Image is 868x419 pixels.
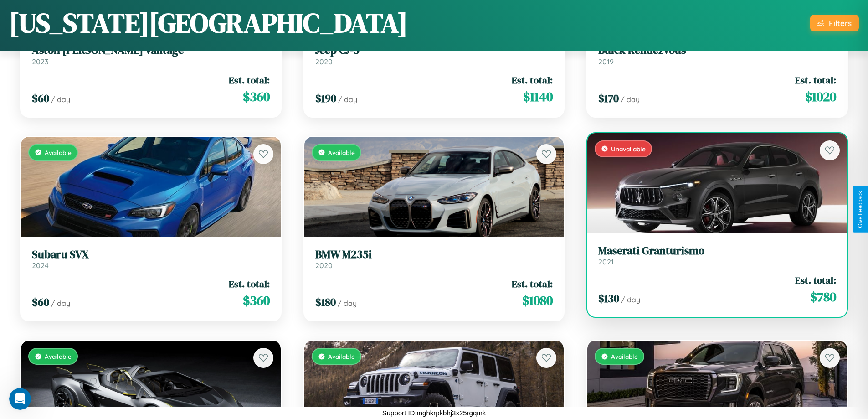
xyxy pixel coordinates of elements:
span: Est. total: [229,73,270,87]
span: $ 190 [315,91,336,106]
span: / day [51,95,70,104]
span: Available [45,352,72,360]
p: Support ID: mghkrpkbhj3x25rgqmk [382,407,486,419]
a: Aston [PERSON_NAME] Vantage2023 [32,44,270,66]
span: / day [338,95,357,104]
span: Est. total: [512,277,553,290]
span: 2020 [315,57,333,66]
h3: Maserati Granturismo [598,244,836,258]
span: $ 170 [598,91,619,106]
span: / day [338,299,357,308]
span: Available [611,352,638,360]
span: 2023 [32,57,48,66]
span: $ 1140 [523,88,553,106]
span: $ 360 [243,291,270,310]
h3: Buick Rendezvous [598,44,836,57]
a: Subaru SVX2024 [32,248,270,270]
span: $ 130 [598,291,619,306]
h1: [US_STATE][GEOGRAPHIC_DATA] [9,4,408,41]
button: Filters [810,15,859,31]
h3: Jeep CJ-5 [315,44,553,57]
span: Available [328,352,355,360]
span: 2021 [598,257,614,266]
span: Est. total: [512,73,553,87]
span: Est. total: [795,274,836,287]
h3: BMW M235i [315,248,553,261]
span: / day [621,95,640,104]
span: Available [45,149,72,156]
span: $ 180 [315,295,336,310]
span: Est. total: [795,73,836,87]
span: $ 360 [243,88,270,106]
div: Give Feedback [857,191,863,228]
span: 2024 [32,261,49,270]
span: 2019 [598,57,614,66]
h3: Subaru SVX [32,248,270,261]
h3: Aston [PERSON_NAME] Vantage [32,44,270,57]
span: 2020 [315,261,333,270]
span: $ 60 [32,295,49,310]
div: Filters [829,18,852,28]
a: Buick Rendezvous2019 [598,44,836,66]
span: $ 780 [810,288,836,306]
a: BMW M235i2020 [315,248,553,270]
span: $ 1020 [805,88,836,106]
span: Unavailable [611,145,646,153]
span: Available [328,149,355,156]
span: Est. total: [229,277,270,290]
iframe: Intercom live chat [9,388,31,410]
span: $ 60 [32,91,49,106]
span: / day [51,299,70,308]
a: Maserati Granturismo2021 [598,244,836,267]
span: / day [621,295,640,304]
a: Jeep CJ-52020 [315,44,553,66]
span: $ 1080 [522,291,553,310]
